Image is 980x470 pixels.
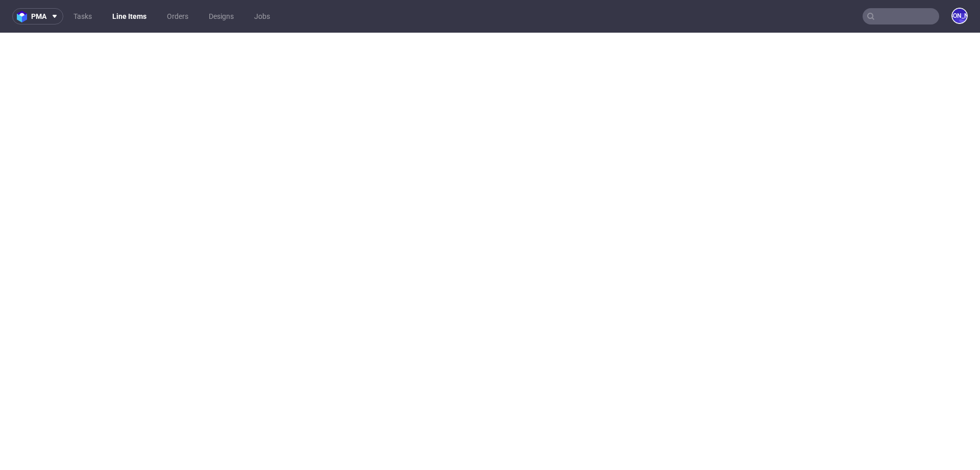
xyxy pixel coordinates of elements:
a: Tasks [67,8,98,24]
span: pma [31,13,46,20]
a: Line Items [106,8,153,24]
figcaption: [PERSON_NAME] [952,9,967,23]
button: pma [12,8,63,24]
a: Designs [203,8,240,24]
a: Jobs [248,8,276,24]
img: logo [17,11,31,22]
a: Orders [161,8,194,24]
